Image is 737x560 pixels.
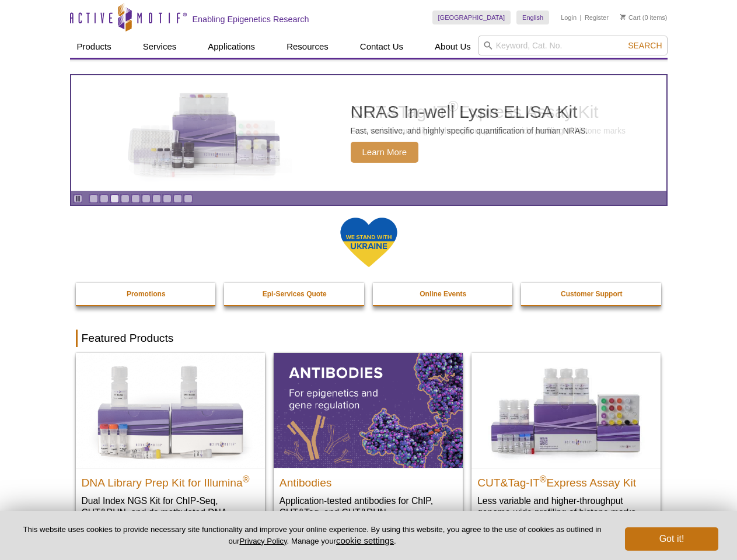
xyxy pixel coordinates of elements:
a: Privacy Policy [239,537,287,545]
a: Toggle autoplay [74,194,82,203]
img: All Antibodies [274,353,463,467]
a: CUT&Tag-IT® Express Assay Kit CUT&Tag-IT®Express Assay Kit Less variable and higher-throughput ge... [471,353,661,530]
a: Go to slide 10 [184,194,193,203]
a: Applications [201,36,262,58]
a: Go to slide 3 [110,194,119,203]
strong: Online Events [420,290,466,298]
h2: DNA Library Prep Kit for Illumina [82,471,259,489]
span: Learn More [351,142,419,163]
img: DNA Library Prep Kit for Illumina [76,353,265,467]
a: Go to slide 8 [163,194,172,203]
a: All Antibodies Antibodies Application-tested antibodies for ChIP, CUT&Tag, and CUT&RUN. [274,353,463,530]
a: Online Events [373,283,514,305]
h2: CUT&Tag-IT Express Assay Kit [477,471,655,489]
p: Dual Index NGS Kit for ChIP-Seq, CUT&RUN, and ds methylated DNA assays. [82,495,259,530]
input: Keyword, Cat. No. [478,36,668,55]
a: Go to slide 9 [173,194,182,203]
sup: ® [540,474,547,484]
a: Go to slide 2 [100,194,109,203]
a: Login [561,13,577,22]
button: Search [624,40,665,51]
li: (0 items) [620,10,668,24]
a: Resources [280,36,336,58]
a: Promotions [76,283,217,305]
p: This website uses cookies to provide necessary site functionality and improve your online experie... [19,524,606,547]
a: Contact Us [353,36,410,58]
a: Services [136,36,184,58]
strong: Promotions [127,290,166,298]
p: Application-tested antibodies for ChIP, CUT&Tag, and CUT&RUN. [280,495,457,519]
span: Search [628,41,662,50]
p: Less variable and higher-throughput genome-wide profiling of histone marks​. [477,495,655,519]
a: Epi-Services Quote [224,283,365,305]
button: cookie settings [336,535,394,545]
article: NRAS In-well Lysis ELISA Kit [71,75,666,191]
h2: Enabling Epigenetics Research [193,14,309,24]
img: We Stand With Ukraine [340,216,398,268]
p: Fast, sensitive, and highly specific quantification of human NRAS. [351,125,588,136]
a: Customer Support [521,283,662,305]
img: Your Cart [620,14,626,20]
sup: ® [243,474,250,484]
a: Go to slide 6 [142,194,151,203]
img: NRAS In-well Lysis ELISA Kit [117,93,292,173]
a: About Us [428,36,478,58]
li: | [580,10,582,24]
a: Go to slide 1 [89,194,98,203]
a: Go to slide 7 [152,194,161,203]
a: English [516,10,549,24]
a: Register [585,13,609,22]
img: CUT&Tag-IT® Express Assay Kit [471,353,661,467]
a: DNA Library Prep Kit for Illumina DNA Library Prep Kit for Illumina® Dual Index NGS Kit for ChIP-... [76,353,265,541]
h2: NRAS In-well Lysis ELISA Kit [351,103,588,121]
a: Go to slide 5 [131,194,140,203]
a: Products [70,36,118,58]
strong: Customer Support [561,290,622,298]
a: Go to slide 4 [121,194,130,203]
button: Got it! [625,527,718,551]
strong: Epi-Services Quote [263,290,327,298]
h2: Featured Products [76,330,662,347]
a: [GEOGRAPHIC_DATA] [432,10,511,24]
a: Cart [620,13,641,22]
h2: Antibodies [280,471,457,489]
a: NRAS In-well Lysis ELISA Kit NRAS In-well Lysis ELISA Kit Fast, sensitive, and highly specific qu... [71,75,666,191]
